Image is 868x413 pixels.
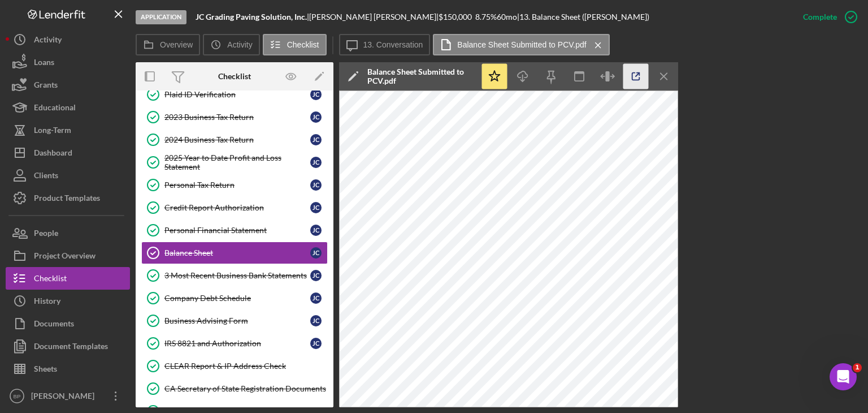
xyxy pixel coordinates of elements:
[141,151,328,174] a: 2025 Year to Date Profit and Loss StatementJC
[363,40,423,49] label: 13. Conversation
[457,40,586,49] label: Balance Sheet Submitted to PCV.pdf
[136,10,186,24] div: Application
[160,40,193,49] label: Overview
[136,34,200,55] button: Overview
[141,83,328,106] a: Plaid ID VerificationJC
[34,74,58,99] div: Grants
[141,128,328,151] a: 2024 Business Tax ReturnJC
[6,141,130,164] button: Dashboard
[34,222,58,247] div: People
[141,264,328,287] a: 3 Most Recent Business Bank StatementsJC
[310,179,322,191] div: J C
[28,385,102,410] div: [PERSON_NAME]
[497,12,517,21] div: 60 mo
[164,203,310,212] div: Credit Report Authorization
[309,12,439,21] div: [PERSON_NAME] [PERSON_NAME] |
[141,332,328,355] a: IRS 8821 and AuthorizationJC
[34,187,100,212] div: Product Templates
[6,222,130,244] button: People
[517,12,649,21] div: | 13. Balance Sheet ([PERSON_NAME])
[164,339,310,348] div: IRS 8821 and Authorization
[34,335,108,360] div: Document Templates
[439,12,472,21] span: $150,000
[310,134,322,145] div: J C
[218,72,251,81] div: Checklist
[34,164,58,190] div: Clients
[310,292,322,304] div: J C
[34,51,54,76] div: Loans
[6,28,130,51] button: Activity
[263,34,327,55] button: Checklist
[164,153,310,171] div: 2025 Year to Date Profit and Loss Statement
[310,270,322,281] div: J C
[6,267,130,290] button: Checklist
[164,316,310,325] div: Business Advising Form
[6,290,130,312] button: History
[164,226,310,235] div: Personal Financial Statement
[6,51,130,74] button: Loans
[164,180,310,190] div: Personal Tax Return
[141,196,328,219] a: Credit Report AuthorizationJC
[6,335,130,358] a: Document Templates
[227,40,252,49] label: Activity
[141,219,328,242] a: Personal Financial StatementJC
[196,12,309,21] div: |
[34,244,96,270] div: Project Overview
[141,355,328,377] a: CLEAR Report & IP Address Check
[792,6,862,28] button: Complete
[367,67,475,85] div: Balance Sheet Submitted to PCV.pdf
[34,290,60,315] div: History
[310,202,322,213] div: J C
[475,12,497,21] div: 8.75 %
[164,271,310,280] div: 3 Most Recent Business Bank Statements
[6,119,130,141] button: Long-Term
[164,248,310,257] div: Balance Sheet
[6,244,130,267] button: Project Overview
[310,89,322,100] div: J C
[830,363,857,390] iframe: Intercom live chat
[6,74,130,96] button: Grants
[34,96,76,122] div: Educational
[34,28,62,54] div: Activity
[14,393,21,399] text: BP
[433,34,609,55] button: Balance Sheet Submitted to PCV.pdf
[34,119,71,144] div: Long-Term
[34,141,72,167] div: Dashboard
[141,106,328,128] a: 2023 Business Tax ReturnJC
[6,187,130,209] button: Product Templates
[141,377,328,400] a: CA Secretary of State Registration Documents
[310,157,322,168] div: J C
[34,267,67,292] div: Checklist
[6,96,130,119] button: Educational
[6,358,130,380] a: Sheets
[310,111,322,123] div: J C
[164,362,327,371] div: CLEAR Report & IP Address Check
[34,312,74,338] div: Documents
[164,135,310,144] div: 2024 Business Tax Return
[141,287,328,309] a: Company Debt ScheduleJC
[34,358,57,383] div: Sheets
[141,174,328,196] a: Personal Tax ReturnJC
[6,312,130,335] button: Documents
[164,384,327,393] div: CA Secretary of State Registration Documents
[310,315,322,326] div: J C
[853,363,862,372] span: 1
[196,12,307,21] b: JC Grading Paving Solution, Inc.
[164,113,310,122] div: 2023 Business Tax Return
[6,164,130,187] button: Clients
[339,34,431,55] button: 13. Conversation
[803,6,837,28] div: Complete
[287,40,319,49] label: Checklist
[310,247,322,259] div: J C
[141,309,328,332] a: Business Advising FormJC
